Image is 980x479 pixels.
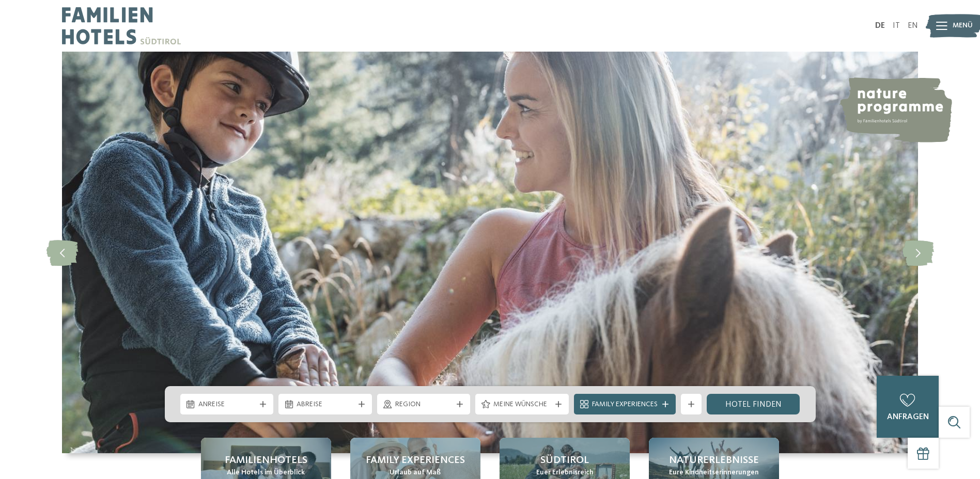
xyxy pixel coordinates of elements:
span: Family Experiences [366,453,465,468]
span: Urlaub auf Maß [390,468,441,478]
span: Alle Hotels im Überblick [227,468,305,478]
span: Anreise [198,400,256,410]
span: Abreise [297,400,354,410]
img: Familienhotels Südtirol: The happy family places [62,52,918,453]
a: EN [908,22,918,30]
a: IT [893,22,900,30]
span: Eure Kindheitserinnerungen [669,468,759,478]
span: Südtirol [540,453,589,468]
a: Hotel finden [707,394,800,414]
span: Meine Wünsche [493,400,551,410]
span: anfragen [887,413,929,421]
span: Family Experiences [592,400,658,410]
img: nature programme by Familienhotels Südtirol [838,77,952,142]
a: DE [875,22,885,30]
span: Region [395,400,453,410]
span: Menü [953,21,973,31]
span: Familienhotels [225,453,307,468]
span: Naturerlebnisse [669,453,759,468]
span: Euer Erlebnisreich [536,468,594,478]
a: anfragen [877,376,939,438]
